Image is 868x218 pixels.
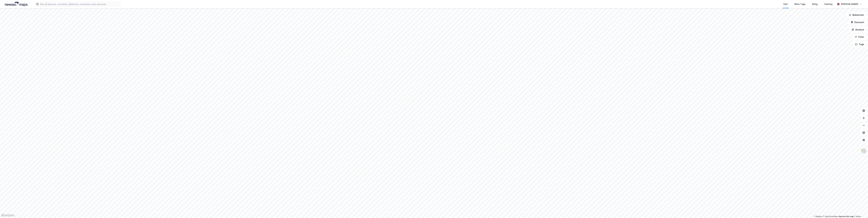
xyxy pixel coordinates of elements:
div: Bolig [812,2,818,6]
a: OpenStreetMap [823,215,838,218]
button: Datasett [848,19,867,25]
a: Mapbox homepage [1,214,14,217]
button: Tags [853,41,867,47]
div: [PERSON_NAME] [841,2,858,6]
button: Bokmerker [846,12,867,18]
div: Kart [783,2,788,6]
button: Analyse [849,27,867,33]
a: Mapbox [814,215,822,218]
a: Improve this map [839,215,854,218]
iframe: Chat Widget [853,203,868,218]
button: Filter [852,34,867,40]
div: Verktøy [824,2,833,6]
div: Kontrollprogram for chat [853,203,868,218]
div: Mine Tags [794,2,805,6]
input: Søk på adresse, matrikkel, gårdeiere, leietakere eller personer [39,2,120,6]
img: logo.a4113a55bc3d86da70a041830d287a7e.svg [5,2,28,6]
img: Z [861,148,867,154]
